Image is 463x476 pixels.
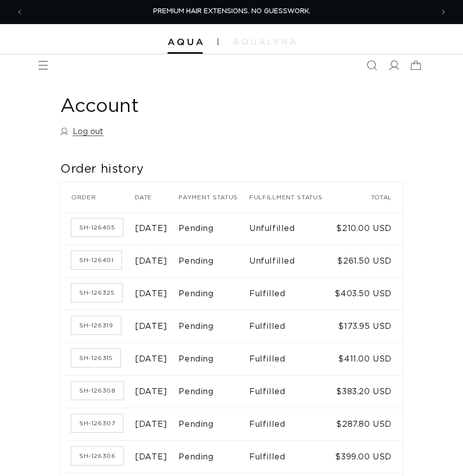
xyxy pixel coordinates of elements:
[179,212,249,245] td: Pending
[334,310,403,343] td: $173.95 USD
[179,310,249,343] td: Pending
[71,218,123,236] a: Order number SH-126405
[361,54,383,76] summary: Search
[249,212,334,245] td: Unfulfilled
[249,343,334,376] td: Fulfilled
[60,94,403,119] h1: Account
[249,182,334,212] th: Fulfillment status
[71,316,121,334] a: Order number SH-126319
[32,54,54,76] summary: Menu
[71,251,121,269] a: Order number SH-126401
[334,441,403,473] td: $399.00 USD
[179,343,249,376] td: Pending
[135,453,168,461] time: [DATE]
[334,212,403,245] td: $210.00 USD
[135,322,168,330] time: [DATE]
[334,408,403,441] td: $287.80 USD
[168,39,203,46] img: Aqua Hair Extensions
[60,162,403,177] h2: Order history
[135,420,168,428] time: [DATE]
[135,224,168,232] time: [DATE]
[334,278,403,310] td: $403.50 USD
[249,310,334,343] td: Fulfilled
[249,441,334,473] td: Fulfilled
[153,8,311,15] span: PREMIUM HAIR EXTENSIONS. NO GUESSWORK.
[249,278,334,310] td: Fulfilled
[249,376,334,408] td: Fulfilled
[135,388,168,396] time: [DATE]
[135,355,168,363] time: [DATE]
[71,382,123,400] a: Order number SH-126308
[249,245,334,278] td: Unfulfilled
[135,257,168,265] time: [DATE]
[179,441,249,473] td: Pending
[334,182,403,212] th: Total
[71,447,123,465] a: Order number SH-126306
[179,278,249,310] td: Pending
[334,245,403,278] td: $261.50 USD
[71,284,122,302] a: Order number SH-126325
[179,245,249,278] td: Pending
[179,376,249,408] td: Pending
[334,343,403,376] td: $411.00 USD
[135,182,179,212] th: Date
[135,290,168,298] time: [DATE]
[71,414,123,432] a: Order number SH-126307
[179,182,249,212] th: Payment status
[71,349,120,367] a: Order number SH-126315
[432,1,454,23] button: Next announcement
[179,408,249,441] td: Pending
[60,182,135,212] th: Order
[334,376,403,408] td: $383.20 USD
[60,125,103,139] a: Log out
[249,408,334,441] td: Fulfilled
[9,1,31,23] button: Previous announcement
[233,39,296,45] img: aqualyna.com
